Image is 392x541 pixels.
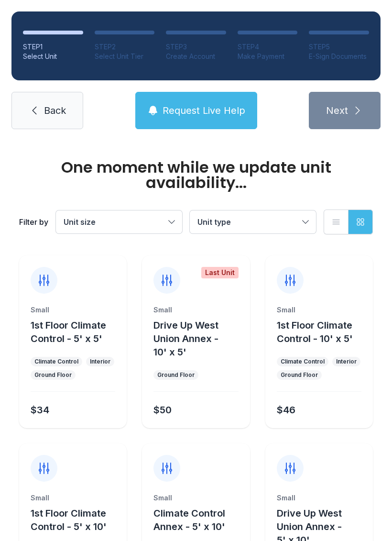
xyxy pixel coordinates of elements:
[166,52,226,61] div: Create Account
[95,52,155,61] div: Select Unit Tier
[153,320,218,358] span: Drive Up West Union Annex - 10' x 5'
[281,358,325,365] div: Climate Control
[90,358,110,365] div: Interior
[201,267,239,278] div: Last Unit
[31,493,115,503] div: Small
[153,305,238,315] div: Small
[277,305,361,315] div: Small
[309,52,369,61] div: E-Sign Documents
[153,403,172,417] div: $50
[31,403,49,417] div: $34
[309,42,369,52] div: STEP 5
[157,371,195,379] div: Ground Floor
[277,320,353,344] span: 1st Floor Climate Control - 10' x 5'
[277,493,361,503] div: Small
[23,52,83,61] div: Select Unit
[190,210,316,233] button: Unit type
[153,493,238,503] div: Small
[153,507,246,533] button: Climate Control Annex - 5' x 10'
[326,104,348,117] span: Next
[31,507,123,533] button: 1st Floor Climate Control - 5' x 10'
[281,371,318,379] div: Ground Floor
[44,104,66,117] span: Back
[56,210,182,233] button: Unit size
[64,217,96,227] span: Unit size
[277,319,369,345] button: 1st Floor Climate Control - 10' x 5'
[31,319,123,345] button: 1st Floor Climate Control - 5' x 5'
[31,508,107,532] span: 1st Floor Climate Control - 5' x 10'
[238,52,298,61] div: Make Payment
[95,42,155,52] div: STEP 2
[34,371,72,379] div: Ground Floor
[163,104,245,117] span: Request Live Help
[31,305,115,315] div: Small
[31,320,106,344] span: 1st Floor Climate Control - 5' x 5'
[19,160,373,190] div: One moment while we update unit availability...
[34,358,78,365] div: Climate Control
[197,217,231,227] span: Unit type
[277,403,295,417] div: $46
[153,508,225,532] span: Climate Control Annex - 5' x 10'
[336,358,357,365] div: Interior
[238,42,298,52] div: STEP 4
[23,42,83,52] div: STEP 1
[19,216,48,228] div: Filter by
[153,319,246,359] button: Drive Up West Union Annex - 10' x 5'
[166,42,226,52] div: STEP 3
